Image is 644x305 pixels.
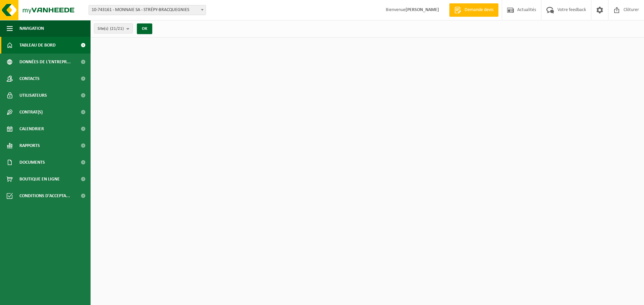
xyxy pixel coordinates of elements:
[89,5,206,15] span: 10-743161 - MONNAIE SA - STRÉPY-BRACQUEGNIES
[137,23,152,34] button: OK
[19,171,60,187] span: Boutique en ligne
[449,3,498,17] a: Demande devis
[19,54,71,70] span: Données de l'entrepr...
[463,7,495,13] span: Demande devis
[406,7,439,12] strong: [PERSON_NAME]
[89,5,206,15] span: 10-743161 - MONNAIE SA - STRÉPY-BRACQUEGNIES
[19,121,44,137] span: Calendrier
[19,137,40,154] span: Rapports
[19,20,44,37] span: Navigation
[110,26,124,31] count: (21/21)
[19,154,45,171] span: Documents
[94,23,133,33] button: Site(s)(21/21)
[19,187,70,204] span: Conditions d'accepta...
[19,87,47,104] span: Utilisateurs
[19,104,43,121] span: Contrat(s)
[19,70,40,87] span: Contacts
[98,24,124,34] span: Site(s)
[19,37,56,54] span: Tableau de bord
